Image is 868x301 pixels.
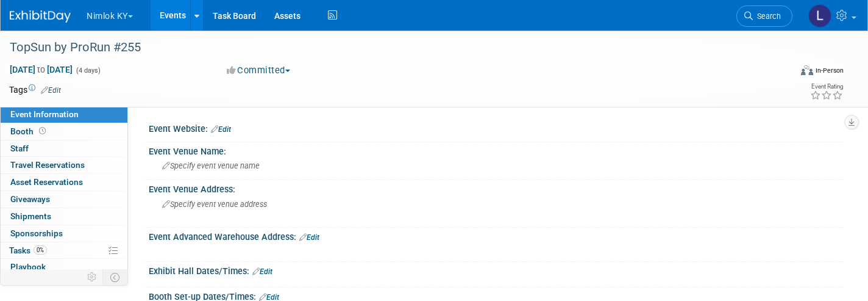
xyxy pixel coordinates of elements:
[753,12,781,21] span: Search
[10,177,83,187] span: Asset Reservations
[34,245,47,255] span: 0%
[9,84,61,96] td: Tags
[252,267,272,276] a: Edit
[10,262,46,272] span: Playbook
[808,4,831,27] img: Luc Schaefer
[1,225,127,242] a: Sponsorships
[149,120,844,136] div: Event Website:
[149,228,844,244] div: Event Advanced Warehouse Address:
[10,143,29,153] span: Staff
[810,84,843,90] div: Event Rating
[149,180,844,195] div: Event Venue Address:
[10,10,71,23] img: ExhibitDay
[149,262,844,278] div: Exhibit Hall Dates/Times:
[9,245,47,255] span: Tasks
[222,64,295,77] button: Committed
[211,125,231,134] a: Edit
[801,65,813,75] img: Format-Inperson.png
[162,200,267,209] span: Specify event venue address
[815,66,844,75] div: In-Person
[5,37,772,59] div: TopSun by ProRun #255
[82,269,103,285] td: Personalize Event Tab Strip
[10,211,51,221] span: Shipments
[162,161,260,170] span: Specify event venue name
[1,140,127,157] a: Staff
[1,174,127,190] a: Asset Reservations
[103,269,128,285] td: Toggle Event Tabs
[736,5,792,27] a: Search
[1,259,127,275] a: Playbook
[10,126,48,136] span: Booth
[10,160,85,170] span: Travel Reservations
[75,67,101,74] span: (4 days)
[41,86,61,95] a: Edit
[9,64,73,75] span: [DATE] [DATE]
[10,228,63,238] span: Sponsorships
[1,208,127,225] a: Shipments
[10,194,50,204] span: Giveaways
[1,123,127,140] a: Booth
[10,109,79,119] span: Event Information
[720,63,844,82] div: Event Format
[35,65,47,74] span: to
[299,233,319,242] a: Edit
[1,191,127,208] a: Giveaways
[1,106,127,123] a: Event Information
[1,157,127,173] a: Travel Reservations
[1,242,127,259] a: Tasks0%
[37,126,48,136] span: Booth not reserved yet
[149,142,844,158] div: Event Venue Name:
